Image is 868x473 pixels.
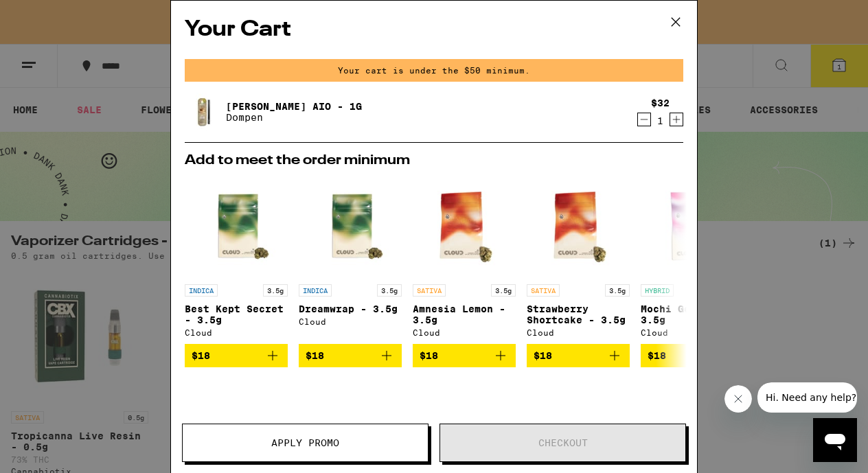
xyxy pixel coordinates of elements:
[724,385,752,413] iframe: Close message
[641,284,674,297] p: HYBRID
[527,328,630,337] div: Cloud
[651,97,670,108] div: $32
[299,344,402,367] button: Add to bag
[527,174,630,344] a: Open page for Strawberry Shortcake - 3.5g from Cloud
[185,344,288,367] button: Add to bag
[641,344,744,367] button: Add to bag
[299,174,402,277] img: Cloud - Dreamwrap - 3.5g
[413,174,516,344] a: Open page for Amnesia Lemon - 3.5g from Cloud
[670,113,683,126] button: Increment
[185,59,683,82] div: Your cart is under the $50 minimum.
[641,328,744,337] div: Cloud
[527,174,630,277] img: Cloud - Strawberry Shortcake - 3.5g
[306,350,324,361] span: $18
[299,174,402,344] a: Open page for Dreamwrap - 3.5g from Cloud
[641,174,744,344] a: Open page for Mochi Gelato - 3.5g from Cloud
[226,112,362,123] p: Dompen
[299,303,402,314] p: Dreamwrap - 3.5g
[413,284,446,297] p: SATIVA
[757,382,857,413] iframe: Message from company
[271,438,339,448] span: Apply Promo
[185,303,288,325] p: Best Kept Secret - 3.5g
[185,93,223,131] img: King Louis XIII AIO - 1g
[299,317,402,326] div: Cloud
[648,350,666,361] span: $18
[527,284,560,297] p: SATIVA
[299,284,332,297] p: INDICA
[185,14,683,45] h2: Your Cart
[637,113,651,126] button: Decrement
[263,284,288,297] p: 3.5g
[377,284,402,297] p: 3.5g
[413,303,516,325] p: Amnesia Lemon - 3.5g
[185,284,218,297] p: INDICA
[605,284,630,297] p: 3.5g
[641,174,744,277] img: Cloud - Mochi Gelato - 3.5g
[185,174,288,344] a: Open page for Best Kept Secret - 3.5g from Cloud
[538,438,588,448] span: Checkout
[413,328,516,337] div: Cloud
[527,303,630,325] p: Strawberry Shortcake - 3.5g
[192,350,210,361] span: $18
[641,303,744,325] p: Mochi Gelato - 3.5g
[651,115,670,126] div: 1
[182,424,429,462] button: Apply Promo
[420,350,438,361] span: $18
[185,174,288,277] img: Cloud - Best Kept Secret - 3.5g
[185,154,683,168] h2: Add to meet the order minimum
[491,284,516,297] p: 3.5g
[527,344,630,367] button: Add to bag
[813,418,857,462] iframe: Button to launch messaging window
[185,328,288,337] div: Cloud
[413,174,516,277] img: Cloud - Amnesia Lemon - 3.5g
[534,350,552,361] span: $18
[226,101,362,112] a: [PERSON_NAME] AIO - 1g
[439,424,686,462] button: Checkout
[413,344,516,367] button: Add to bag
